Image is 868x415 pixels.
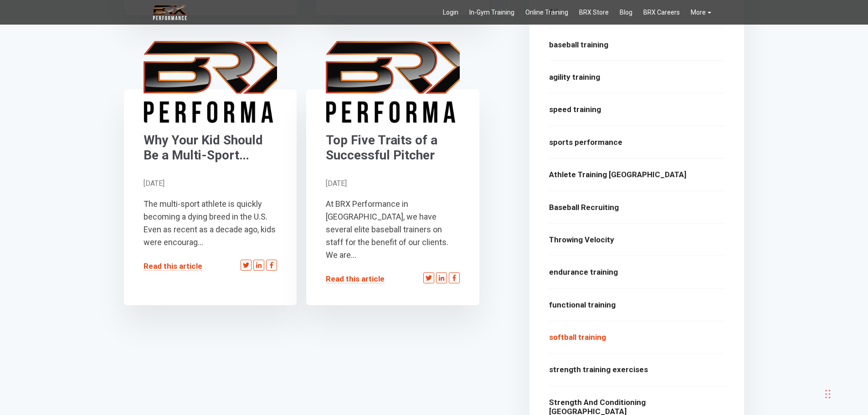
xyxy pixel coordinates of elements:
a: Baseball Recruiting [549,200,725,214]
a: sports performance [549,135,725,149]
a: Top Five Traits of a Successful Pitcher [326,41,460,123]
a: baseball training [549,38,725,51]
a: functional training [549,298,725,312]
small: [DATE] [326,179,347,188]
a: More [685,3,717,22]
div: Navigation Menu [437,3,717,22]
a: BRX Store [574,3,614,22]
a: speed training [549,102,725,116]
img: BRX Transparent Logo-2 [152,3,188,22]
small: [DATE] [144,179,164,188]
iframe: Chat Widget [739,317,868,415]
a: Throwing Velocity [549,233,725,246]
a: Read this article [326,274,385,283]
a: softball training [549,330,725,344]
a: Athlete Training [GEOGRAPHIC_DATA] [549,168,725,181]
a: Top Five Traits of a Successful Pitcher [326,133,460,163]
a: In-Gym Training [464,3,520,22]
div: Drag [825,380,831,408]
a: agility training [549,70,725,84]
a: Online Training [520,3,574,22]
a: Login [437,3,464,22]
a: Why Your Kid Should Be a Multi-Sport Athlete [144,41,277,123]
a: Why Your Kid Should Be a Multi-Sport Athlete [144,133,277,163]
p: At BRX Performance in [GEOGRAPHIC_DATA], we have several elite baseball trainers on staff for the... [326,198,460,261]
a: Blog [614,3,638,22]
a: endurance training [549,265,725,279]
p: The multi-sport athlete is quickly becoming a dying breed in the U.S. Even as recent as a decade ... [144,198,277,249]
a: BRX Careers [638,3,685,22]
a: Read this article [144,261,202,271]
a: strength training exercises [549,363,725,376]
